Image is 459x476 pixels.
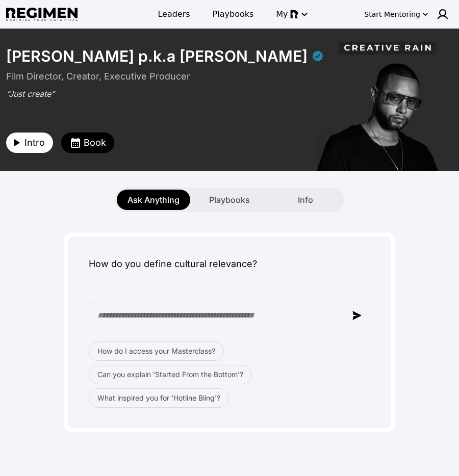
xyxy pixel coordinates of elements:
[61,133,114,153] button: Book
[437,8,449,20] img: user icon
[364,9,420,19] div: Start Mentoring
[158,8,190,20] span: Leaders
[276,8,288,20] span: My
[6,47,308,65] div: [PERSON_NAME] p.k.a [PERSON_NAME]
[89,257,370,285] div: How do you define cultural relevance?
[89,365,252,384] button: Can you explain 'Started From the Bottom'?
[117,190,190,210] button: Ask Anything
[151,5,196,23] a: Leaders
[6,69,305,84] div: Film Director, Creator, Executive Producer
[6,8,78,21] img: Regimen logo
[209,194,250,206] span: Playbooks
[193,190,266,210] button: Playbooks
[362,6,430,22] button: Start Mentoring
[269,190,342,210] button: Info
[270,5,312,23] button: My
[84,136,106,150] span: Book
[298,194,313,206] span: Info
[6,88,305,100] div: “Just create”
[127,194,180,206] span: Ask Anything
[312,50,324,62] div: Verified partner - Julien Christian Lutz p.k.a Director X
[207,5,260,23] a: Playbooks
[352,311,362,320] img: send message
[24,136,45,150] span: Intro
[89,388,229,408] button: What inspired you for 'Hotline Bling'?
[6,133,53,153] button: Intro
[213,8,254,20] span: Playbooks
[89,341,224,361] button: How do I access your Masterclass?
